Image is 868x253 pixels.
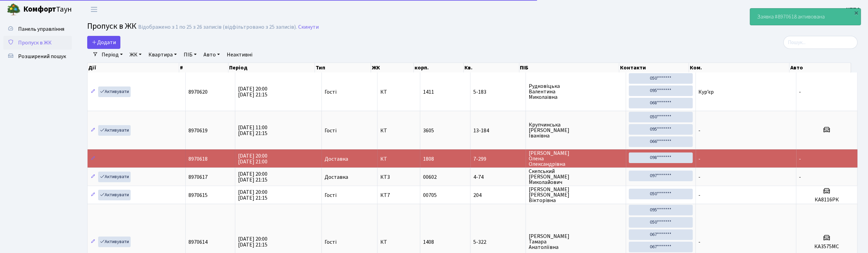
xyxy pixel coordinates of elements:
[98,125,131,136] a: Активувати
[201,49,223,61] a: Авто
[473,156,523,162] span: 7-299
[325,174,348,180] span: Доставка
[181,49,199,61] a: ПІБ
[228,63,315,72] th: Період
[98,237,131,247] a: Активувати
[138,24,297,30] div: Відображено з 1 по 25 з 26 записів (відфільтровано з 25 записів).
[473,128,523,133] span: 13-184
[799,155,801,163] span: -
[188,127,208,134] span: 8970619
[18,25,64,33] span: Панель управління
[98,86,131,97] a: Активувати
[238,235,267,249] span: [DATE] 20:00 [DATE] 21:15
[790,63,851,72] th: Авто
[23,4,72,15] span: Таун
[146,49,180,61] a: Квартира
[87,36,120,49] a: Додати
[18,53,66,60] span: Розширений пошук
[238,170,267,184] span: [DATE] 20:00 [DATE] 21:15
[325,156,348,162] span: Доставка
[529,83,623,100] span: Рудковіцька Валентина Миколаївна
[380,156,417,162] span: КТ
[520,63,619,72] th: ПІБ
[18,39,52,46] span: Пропуск в ЖК
[92,39,116,46] span: Додати
[7,3,21,16] img: logo.png
[619,63,689,72] th: Контакти
[380,128,417,133] span: КТ
[423,191,437,199] span: 00705
[799,88,801,96] span: -
[699,191,701,199] span: -
[238,85,267,98] span: [DATE] 20:00 [DATE] 21:15
[380,89,417,95] span: КТ
[473,239,523,245] span: 5-322
[86,4,103,15] button: Переключити навігацію
[98,172,131,182] a: Активувати
[3,22,72,36] a: Панель управління
[423,155,434,163] span: 1808
[98,190,131,200] a: Активувати
[188,155,208,163] span: 8970618
[88,63,179,72] th: Дії
[464,63,519,72] th: Кв.
[23,4,56,15] b: Комфорт
[179,63,228,72] th: #
[3,50,72,63] a: Розширений пошук
[188,191,208,199] span: 8970615
[87,20,136,32] span: Пропуск в ЖК
[423,88,434,96] span: 1411
[799,173,801,181] span: -
[188,173,208,181] span: 8970617
[188,88,208,96] span: 8970620
[689,63,790,72] th: Ком.
[3,36,72,50] a: Пропуск в ЖК
[473,174,523,180] span: 4-74
[529,169,623,185] span: Скепський [PERSON_NAME] Миколайович
[380,174,417,180] span: КТ3
[846,5,860,14] a: КПП4
[473,192,523,198] span: 204
[699,155,701,163] span: -
[99,49,126,61] a: Період
[238,124,267,137] span: [DATE] 11:00 [DATE] 21:15
[853,9,860,16] div: ×
[325,89,337,95] span: Гості
[127,49,144,61] a: ЖК
[414,63,464,72] th: корп.
[380,239,417,245] span: КТ
[699,127,701,134] span: -
[224,49,255,61] a: Неактивні
[298,24,319,30] a: Скинути
[325,239,337,245] span: Гості
[473,89,523,95] span: 5-183
[423,173,437,181] span: 00602
[699,173,701,181] span: -
[529,187,623,203] span: [PERSON_NAME] [PERSON_NAME] Вікторівна
[529,150,623,167] span: [PERSON_NAME] Олена Олександрівна
[188,238,208,246] span: 8970614
[529,122,623,138] span: Крупчинська [PERSON_NAME] Іванівна
[799,243,855,250] h5: КА3575МС
[529,234,623,250] span: [PERSON_NAME] Тамара Анатоліївна
[380,192,417,198] span: КТ7
[315,63,371,72] th: Тип
[238,188,267,202] span: [DATE] 20:00 [DATE] 21:15
[423,238,434,246] span: 1408
[325,128,337,133] span: Гості
[423,127,434,134] span: 3605
[699,88,714,96] span: Курʼєр
[750,9,861,25] div: Заявка #8970618 активована
[784,36,858,49] input: Пошук...
[699,238,701,246] span: -
[325,192,337,198] span: Гості
[371,63,414,72] th: ЖК
[799,197,855,203] h5: КА8116РК
[238,152,267,165] span: [DATE] 20:00 [DATE] 21:00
